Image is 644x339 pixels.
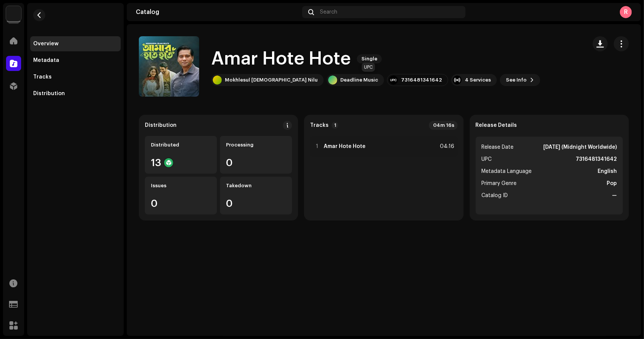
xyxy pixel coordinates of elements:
strong: Pop [607,179,617,188]
div: 7316481341642 [401,77,442,83]
span: Single [357,54,382,63]
strong: Release Details [476,122,517,128]
strong: Tracks [310,122,329,128]
div: R [620,6,632,18]
div: Tracks [33,74,52,80]
div: Takedown [226,183,286,189]
strong: Amar Hote Hote [324,143,366,149]
div: Mokhlesul [DEMOGRAPHIC_DATA] Nilu [225,77,318,83]
div: Overview [33,41,58,47]
div: Issues [151,183,211,189]
span: Metadata Language [482,167,532,176]
div: 04m 16s [429,121,458,130]
strong: — [612,191,617,200]
span: Search [320,9,337,15]
re-m-nav-item: Tracks [30,69,121,85]
strong: 7316481341642 [576,155,617,164]
h1: Amar Hote Hote [211,47,351,71]
div: 04:16 [438,142,455,151]
re-m-nav-item: Metadata [30,53,121,68]
div: Metadata [33,57,59,63]
re-m-nav-item: Distribution [30,86,121,101]
strong: English [598,167,617,176]
strong: [DATE] (Midnight Worldwide) [543,143,617,152]
span: Catalog ID [482,191,508,200]
img: 71b606cd-cf1a-4591-9c5c-2aa0cd6267be [6,6,21,21]
button: See Info [500,74,540,86]
div: Distributed [151,142,211,148]
div: Processing [226,142,286,148]
span: Primary Genre [482,179,517,188]
p-badge: 1 [332,122,338,129]
div: 4 Services [465,77,491,83]
re-m-nav-item: Overview [30,36,121,51]
span: UPC [482,155,492,164]
div: Distribution [33,91,65,97]
span: Release Date [482,143,514,152]
div: Deadline Music [340,77,378,83]
div: Catalog [136,9,299,15]
span: See Info [506,72,527,88]
div: Distribution [145,122,177,128]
